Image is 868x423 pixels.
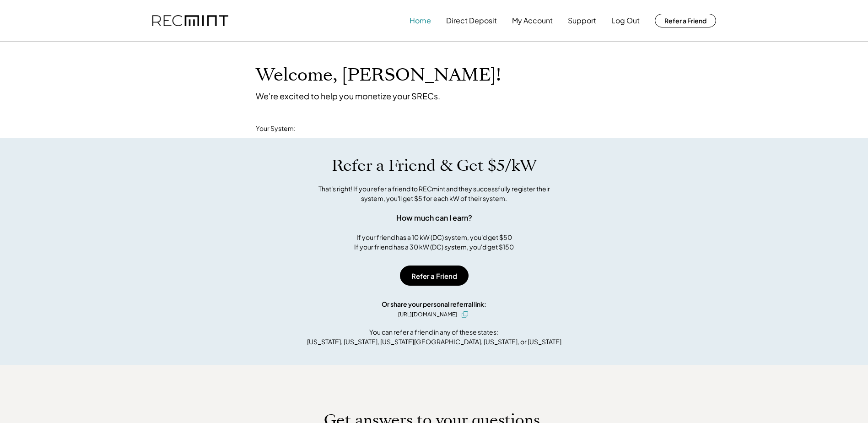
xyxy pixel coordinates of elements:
button: Refer a Friend [400,266,469,286]
img: recmint-logotype%403x.png [152,15,228,27]
h1: Refer a Friend & Get $5/kW [332,156,537,175]
button: Log Out [611,11,640,30]
button: Direct Deposit [446,11,497,30]
button: Refer a Friend [655,14,716,27]
div: You can refer a friend in any of these states: [US_STATE], [US_STATE], [US_STATE][GEOGRAPHIC_DATA... [307,327,561,347]
button: Support [568,11,596,30]
button: My Account [512,11,553,30]
div: That's right! If you refer a friend to RECmint and they successfully register their system, you'l... [308,184,560,203]
div: How much can I earn? [396,212,472,223]
div: Or share your personal referral link: [382,299,486,309]
h1: Welcome, [PERSON_NAME]! [256,65,501,86]
div: [URL][DOMAIN_NAME] [398,310,457,319]
div: If your friend has a 10 kW (DC) system, you'd get $50 If your friend has a 30 kW (DC) system, you... [354,233,514,252]
button: Home [410,11,431,30]
div: Your System: [256,124,296,133]
button: click to copy [459,309,470,320]
div: We're excited to help you monetize your SRECs. [256,91,440,101]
